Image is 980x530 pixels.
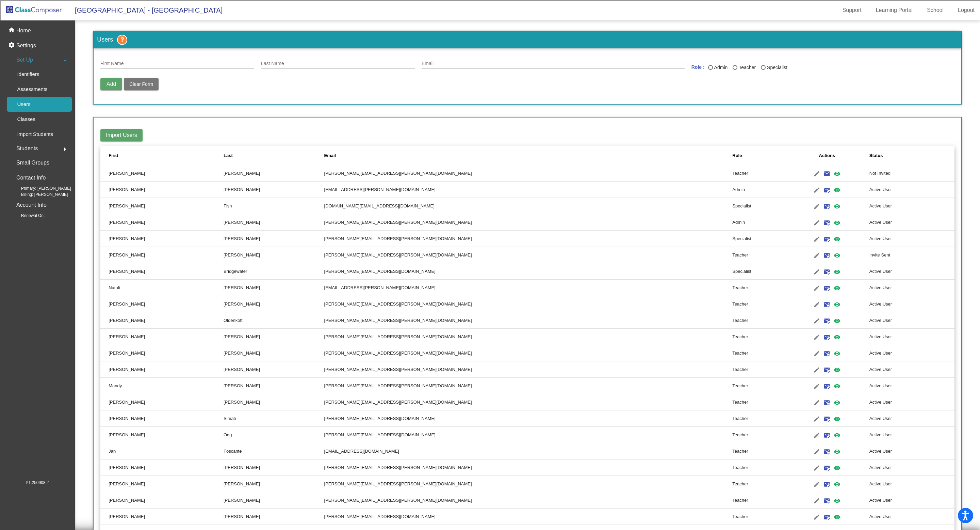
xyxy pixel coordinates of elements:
mat-icon: edit [813,480,821,488]
td: [PERSON_NAME] [224,476,324,492]
td: Teacher [732,312,785,329]
mat-icon: visibility [833,284,841,292]
p: Import Students [17,130,53,138]
td: [PERSON_NAME][EMAIL_ADDRESS][PERSON_NAME][DOMAIN_NAME] [324,296,732,312]
mat-icon: visibility [833,235,841,243]
td: Teacher [732,296,785,312]
input: First Name [100,61,254,66]
td: Foscante [224,443,324,459]
input: Last Name [261,61,415,66]
mat-icon: edit [813,399,821,407]
div: Email [324,152,732,159]
td: [PERSON_NAME] [100,427,224,443]
mat-icon: visibility [833,333,841,341]
mat-icon: edit [813,366,821,374]
mat-icon: mark_email_read [823,284,831,292]
div: Status [869,152,883,159]
td: Simati [224,410,324,427]
mat-icon: arrow_right [61,145,69,153]
td: [PERSON_NAME][EMAIL_ADDRESS][PERSON_NAME][DOMAIN_NAME] [324,329,732,345]
mat-icon: visibility [833,382,841,390]
td: [PERSON_NAME] [100,312,224,329]
td: [PERSON_NAME] [100,394,224,410]
td: Bridgewater [224,263,324,280]
td: [PERSON_NAME][EMAIL_ADDRESS][PERSON_NAME][DOMAIN_NAME] [324,361,732,378]
div: Admin [713,64,728,71]
td: [PERSON_NAME] [100,345,224,361]
td: [PERSON_NAME] [100,247,224,263]
td: Active User [869,476,954,492]
mat-icon: mark_email_read [823,513,831,521]
td: Ogg [224,427,324,443]
button: Clear Form [124,78,159,90]
mat-icon: mark_email_read [823,366,831,374]
td: [PERSON_NAME] [224,394,324,410]
div: Role [732,152,785,159]
td: [PERSON_NAME] [100,263,224,280]
td: [PERSON_NAME][EMAIL_ADDRESS][DOMAIN_NAME] [324,410,732,427]
mat-icon: visibility [833,251,841,260]
mat-icon: mark_email_read [823,317,831,325]
td: [PERSON_NAME] [100,509,224,525]
td: Active User [869,329,954,345]
td: [PERSON_NAME] [224,509,324,525]
mat-icon: mark_email_read [823,268,831,276]
td: Teacher [732,165,785,182]
td: Teacher [732,509,785,525]
td: Active User [869,198,954,214]
p: Account Info [16,200,47,210]
td: [PERSON_NAME][EMAIL_ADDRESS][PERSON_NAME][DOMAIN_NAME] [324,165,732,182]
mat-icon: visibility [833,170,841,178]
div: First [109,152,224,159]
mat-icon: visibility [833,448,841,456]
p: Classes [17,115,35,123]
td: [PERSON_NAME] [100,410,224,427]
td: [DOMAIN_NAME][EMAIL_ADDRESS][DOMAIN_NAME] [324,198,732,214]
mat-icon: mark_email_read [823,431,831,439]
mat-icon: edit [813,464,821,472]
td: Teacher [732,427,785,443]
span: Set Up [16,55,33,65]
td: [EMAIL_ADDRESS][PERSON_NAME][DOMAIN_NAME] [324,280,732,296]
mat-icon: visibility [833,431,841,439]
mat-icon: visibility [833,415,841,423]
td: Active User [869,509,954,525]
button: Add [100,78,122,90]
td: Active User [869,492,954,509]
mat-icon: visibility [833,202,841,211]
td: Teacher [732,410,785,427]
div: Specialist [766,64,787,71]
td: Active User [869,394,954,410]
td: [PERSON_NAME] [100,329,224,345]
td: [PERSON_NAME] [100,214,224,231]
mat-icon: mark_email_read [823,497,831,505]
mat-icon: edit [813,513,821,521]
p: Small Groups [16,158,49,168]
mat-icon: edit [813,235,821,243]
td: [PERSON_NAME][EMAIL_ADDRESS][PERSON_NAME][DOMAIN_NAME] [324,345,732,361]
td: [PERSON_NAME] [100,182,224,198]
td: Active User [869,263,954,280]
td: [PERSON_NAME] [224,280,324,296]
td: Active User [869,361,954,378]
mat-icon: visibility [833,464,841,472]
td: [PERSON_NAME] [100,231,224,247]
mat-icon: visibility [833,366,841,374]
td: [PERSON_NAME] [224,459,324,476]
td: Active User [869,296,954,312]
td: [PERSON_NAME] [224,296,324,312]
span: Import Users [106,132,137,138]
td: Active User [869,312,954,329]
td: [PERSON_NAME][EMAIL_ADDRESS][PERSON_NAME][DOMAIN_NAME] [324,492,732,509]
mat-icon: edit [813,284,821,292]
mat-icon: visibility [833,186,841,194]
mat-icon: visibility [833,349,841,358]
p: Contact Info [16,173,46,183]
mat-icon: edit [813,415,821,423]
td: Mandy [100,378,224,394]
td: Specialist [732,198,785,214]
td: Fish [224,198,324,214]
td: Oldenkott [224,312,324,329]
td: [PERSON_NAME] [224,492,324,509]
td: [PERSON_NAME] [100,476,224,492]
